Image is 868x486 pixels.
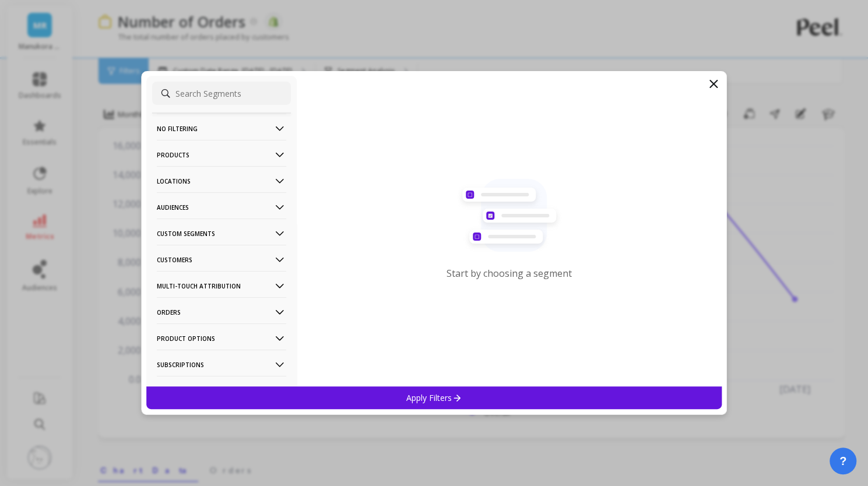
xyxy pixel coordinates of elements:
p: Products [157,140,286,170]
p: Custom Segments [157,219,286,248]
p: Start by choosing a segment [447,267,572,280]
span: ? [839,453,846,469]
p: Customers [157,245,286,274]
p: Subscriptions [157,350,286,379]
p: Orders [157,297,286,327]
p: Multi-Touch Attribution [157,271,286,301]
p: No filtering [157,114,286,143]
p: Locations [157,166,286,196]
button: ? [830,448,856,474]
p: Survey Questions [157,376,286,406]
input: Search Segments [152,82,291,105]
p: Apply Filters [406,392,462,403]
p: Audiences [157,192,286,222]
p: Product Options [157,323,286,353]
